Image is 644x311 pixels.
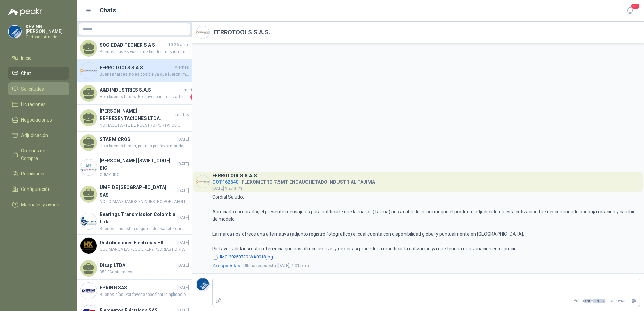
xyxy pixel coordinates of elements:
[21,54,32,62] span: Inicio
[196,278,209,291] img: Company Logo
[77,82,192,105] a: A&B INDUSTRIES S.A.SmartesHola buenas tardes. Por favor para realizarte la cotización. Necesitan ...
[177,285,189,291] span: [DATE]
[100,246,189,253] span: QUE MARCA LA REQUIEREN? PODRIAS PORFA ADJUNTAR LA FICHA TECNICA DE LA BOMBA
[21,201,59,208] span: Manuales y ayuda
[8,8,42,16] img: Logo peakr
[212,254,274,261] button: IMG-20250729-WA0018.jpg
[77,257,192,280] a: Disap LTDA[DATE]350 °Centigrados
[8,98,69,111] a: Licitaciones
[80,238,97,254] img: Company Logo
[8,129,69,142] a: Adjudicación
[21,185,51,193] span: Configuración
[21,132,48,139] span: Adjudicación
[77,154,192,181] a: Company Logo[PERSON_NAME] [SWIFT_CODE] BIC[DATE]CUMPLIDO
[212,186,243,191] span: [DATE] 9:27 a. m.
[100,262,176,269] h4: Disap LTDA
[77,235,192,257] a: Company LogoDistribuciones Eléctricas HK[DATE]QUE MARCA LA REQUIEREN? PODRIAS PORFA ADJUNTAR LA F...
[190,94,197,100] span: 1
[177,262,189,269] span: [DATE]
[100,64,174,71] h4: FERROTOOLS S.A.S.
[80,213,97,229] img: Company Logo
[77,132,192,154] a: STARMICROS[DATE]Hola buenas tardes, podrían por favor mandar especificaciones o imágenes del prod...
[184,87,197,93] span: martes
[584,299,591,303] span: Ctrl
[100,107,174,122] h4: [PERSON_NAME] REPRESENTACIONES LTDA.
[629,295,640,307] button: Enviar
[80,283,97,299] img: Company Logo
[212,193,640,252] p: Cordial Saludo; Apreciado comprador, el presente mensaje es para notificarle que la marca (Tajima...
[8,113,69,126] a: Negociaciones
[177,161,189,167] span: [DATE]
[196,175,209,188] img: Company Logo
[212,174,258,178] h3: FERROTOOLS S.A.S.
[213,295,224,307] label: Adjuntar archivos
[214,28,270,37] h2: FERROTOOLS S.A.S.
[77,37,192,60] a: SOCIEDAD TECNER S A S10:26 a. m.Buenos días Es viable me brinden mas informacion de este producto...
[100,136,176,143] h4: STARMICROS
[77,280,192,302] a: Company LogoEPRING SAS[DATE]Buenos días: Por favor especificar la aplicación: (Si es para izaje. ...
[80,63,97,79] img: Company Logo
[177,188,189,194] span: [DATE]
[100,172,189,178] span: CUMPLIDO
[213,262,240,269] span: 4 respuesta s
[100,269,189,275] span: 350 °Centigrados
[77,181,192,208] a: UMP DE [GEOGRAPHIC_DATA] SAS[DATE]NO LO MANEJAMOS EN NUESTRO PORTAFOLIO DE PRODUCTOS
[168,42,189,48] span: 10:26 a. m.
[80,159,97,175] img: Company Logo
[8,183,69,196] a: Configuración
[100,6,116,15] h1: Chats
[100,41,167,49] h4: SOCIEDAD TECNER S A S
[8,51,69,64] a: Inicio
[100,291,189,298] span: Buenos días: Por favor especificar la aplicación: (Si es para izaje. para amarrar carga, cuantos ...
[212,178,375,184] h4: - FLEXOMETRO 7.5MT ENCAUCHETADO INDUSTRIAL TAJIMA
[100,94,189,100] span: Hola buenas tardes. Por favor para realizarte la cotización. Necesitan la manguera para agua aire...
[224,295,629,307] p: Pulsa + para enviar
[212,179,238,185] span: COT162640
[21,85,44,93] span: Solicitudes
[243,262,310,269] span: [DATE], 1:01 p. m.
[8,67,69,80] a: Chat
[8,25,21,38] img: Company Logo
[8,198,69,211] a: Manuales y ayuda
[100,199,189,205] span: NO LO MANEJAMOS EN NUESTRO PORTAFOLIO DE PRODUCTOS
[100,226,189,232] span: Buenos dias estan seguros de esa referencia ya que no sale en ninguna marca quedamos atentos a su...
[175,64,189,71] span: viernes
[177,215,189,221] span: [DATE]
[100,184,176,199] h4: UMP DE [GEOGRAPHIC_DATA] SAS
[26,24,69,34] p: KEVINN [PERSON_NAME]
[100,143,189,149] span: Hola buenas tardes, podrían por favor mandar especificaciones o imágenes del productor para poder...
[21,116,52,124] span: Negociaciones
[100,157,176,172] h4: [PERSON_NAME] [SWIFT_CODE] BIC
[77,60,192,82] a: Company LogoFERROTOOLS S.A.S.viernesBuenas tardes; no es posible ya que fueron importados.
[593,299,605,303] span: ENTER
[212,262,640,269] a: 4respuestasUltima respuesta[DATE], 1:01 p. m.
[100,71,189,78] span: Buenas tardes; no es posible ya que fueron importados.
[77,208,192,235] a: Company LogoBearings Transmission Colombia Ltda[DATE]Buenos dias estan seguros de esa referencia ...
[243,262,276,269] span: Ultima respuesta
[100,211,176,226] h4: Bearings Transmission Colombia Ltda
[631,3,640,9] span: 20
[77,105,192,132] a: [PERSON_NAME] REPRESENTACIONES LTDA.martesNO HACE PARTE DE NUESTRO PORTAFOLIO
[8,82,69,95] a: Solicitudes
[624,5,636,17] button: 20
[100,239,176,246] h4: Distribuciones Eléctricas HK
[175,112,189,118] span: martes
[177,136,189,143] span: [DATE]
[21,170,46,177] span: Remisiones
[8,167,69,180] a: Remisiones
[21,147,63,162] span: Órdenes de Compra
[100,86,182,94] h4: A&B INDUSTRIES S.A.S
[100,49,189,55] span: Buenos días Es viable me brinden mas informacion de este producto para asi poder ofertar. Dato de...
[26,35,69,39] p: Cartones America
[8,144,69,165] a: Órdenes de Compra
[100,284,176,291] h4: EPRING SAS
[196,26,209,39] img: Company Logo
[21,70,31,77] span: Chat
[21,101,46,108] span: Licitaciones
[177,240,189,246] span: [DATE]
[100,122,189,129] span: NO HACE PARTE DE NUESTRO PORTAFOLIO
